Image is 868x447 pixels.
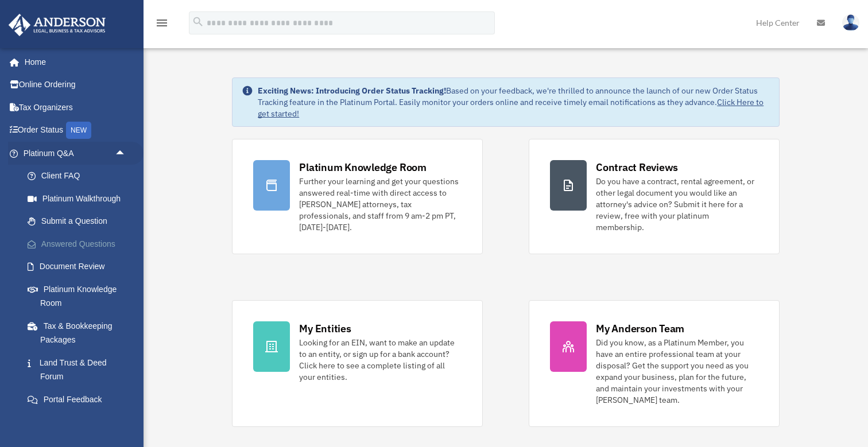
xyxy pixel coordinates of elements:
a: Order StatusNEW [8,119,144,142]
a: Land Trust & Deed Forum [16,351,144,388]
div: Contract Reviews [596,160,678,174]
a: My Entities Looking for an EIN, want to make an update to an entity, or sign up for a bank accoun... [232,300,483,427]
a: Client FAQ [16,165,144,188]
i: search [192,15,204,28]
div: Further your learning and get your questions answered real-time with direct access to [PERSON_NAM... [299,176,462,233]
a: Document Review [16,255,144,278]
a: Submit a Question [16,210,144,233]
div: NEW [66,122,91,139]
a: My Anderson Team Did you know, as a Platinum Member, you have an entire professional team at your... [529,300,780,427]
div: My Entities [299,321,351,336]
span: arrow_drop_up [115,142,138,165]
div: Did you know, as a Platinum Member, you have an entire professional team at your disposal? Get th... [596,337,758,406]
div: My Anderson Team [596,321,684,336]
a: Contract Reviews Do you have a contract, rental agreement, or other legal document you would like... [529,139,780,254]
div: Based on your feedback, we're thrilled to announce the launch of our new Order Status Tracking fe... [258,85,770,119]
a: Platinum Knowledge Room Further your learning and get your questions answered real-time with dire... [232,139,483,254]
a: Platinum Knowledge Room [16,278,144,314]
div: Do you have a contract, rental agreement, or other legal document you would like an attorney's ad... [596,176,758,233]
a: Answered Questions [16,232,144,255]
a: Platinum Q&Aarrow_drop_up [8,142,144,165]
a: Platinum Walkthrough [16,187,144,210]
div: Looking for an EIN, want to make an update to an entity, or sign up for a bank account? Click her... [299,337,462,383]
a: Online Ordering [8,73,144,96]
img: Anderson Advisors Platinum Portal [5,14,109,36]
i: menu [155,16,169,30]
a: Tax Organizers [8,96,144,119]
strong: Exciting News: Introducing Order Status Tracking! [258,85,446,96]
a: Portal Feedback [16,388,144,411]
div: Platinum Knowledge Room [299,160,427,174]
a: Tax & Bookkeeping Packages [16,314,144,351]
img: User Pic [842,14,859,31]
a: Home [8,50,138,73]
a: menu [155,20,169,30]
a: Click Here to get started! [258,97,764,119]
